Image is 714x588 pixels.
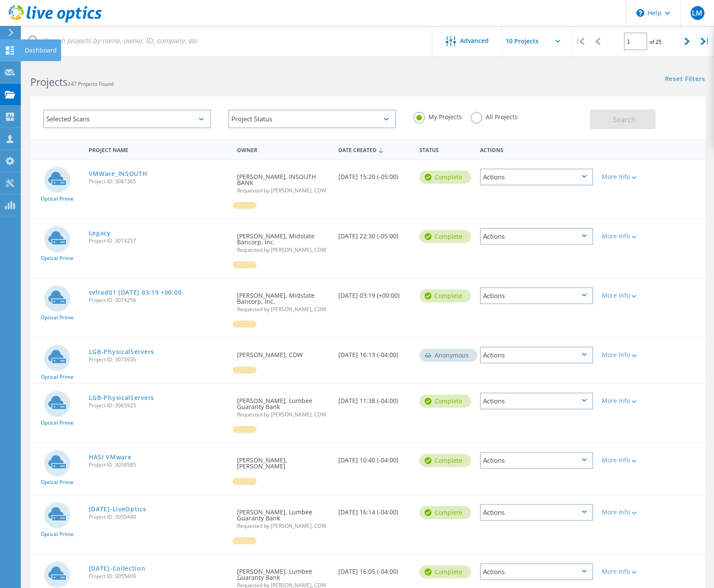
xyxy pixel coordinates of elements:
[233,141,334,157] div: Owner
[41,532,74,537] span: Optical Prime
[89,506,146,512] a: [DATE]-LiveOptics
[602,352,647,358] div: More Info
[636,9,644,17] svg: \n
[480,504,593,521] div: Actions
[41,315,74,320] span: Optical Prime
[480,347,593,364] div: Actions
[334,338,415,367] div: [DATE] 16:13 (-04:00)
[89,298,229,303] span: Project ID: 3074256
[334,141,415,158] div: Date Created
[649,38,662,45] span: of 25
[41,196,74,201] span: Optical Prime
[415,141,476,157] div: Status
[602,509,647,515] div: More Info
[89,395,154,401] a: LGB-PhysicalServers
[233,495,334,537] div: [PERSON_NAME], Lumbee Guaranty Bank
[43,110,211,128] div: Selected Scans
[480,563,593,580] div: Actions
[89,171,148,177] a: VMWare_INSOUTH
[89,179,229,184] span: Project ID: 3087365
[334,443,415,472] div: [DATE] 10:40 (-04:00)
[334,555,415,583] div: [DATE] 16:05 (-04:00)
[9,18,102,24] a: Live Optics Dashboard
[480,287,593,304] div: Actions
[89,565,146,572] a: [DATE]-Collection
[334,219,415,248] div: [DATE] 22:30 (-05:00)
[89,289,182,296] a: svfrad01 [DATE] 03:19 +00:00
[602,457,647,463] div: More Info
[419,395,471,408] div: Complete
[22,26,433,56] input: Search projects by name, owner, ID, company, etc
[476,141,597,157] div: Actions
[602,569,647,575] div: More Info
[237,247,330,253] span: Requested by [PERSON_NAME], CDW
[237,307,330,312] span: Requested by [PERSON_NAME], CDW
[89,514,229,520] span: Project ID: 3055440
[233,338,334,367] div: [PERSON_NAME], CDW
[233,443,334,478] div: [PERSON_NAME], [PERSON_NAME]
[602,174,647,180] div: More Info
[692,10,702,16] span: LM
[233,160,334,202] div: [PERSON_NAME], INSOUTH BANK
[419,565,471,578] div: Complete
[334,160,415,188] div: [DATE] 15:20 (-05:00)
[237,523,330,529] span: Requested by [PERSON_NAME], CDW
[419,230,471,243] div: Complete
[480,452,593,469] div: Actions
[89,238,229,244] span: Project ID: 3074257
[334,495,415,524] div: [DATE] 16:14 (-04:00)
[334,384,415,413] div: [DATE] 11:38 (-04:00)
[30,75,68,89] b: Projects
[89,574,229,579] span: Project ID: 3055409
[665,76,705,83] a: Reset Filters
[419,171,471,184] div: Complete
[89,454,132,460] a: HASI VMware
[237,188,330,193] span: Requested by [PERSON_NAME], CDW
[89,403,229,408] span: Project ID: 3065925
[41,374,74,380] span: Optical Prime
[696,26,714,57] div: |
[68,80,114,88] span: 247 Projects Found
[89,357,229,362] span: Project ID: 3073936
[480,228,593,245] div: Actions
[419,454,471,467] div: Complete
[41,480,74,485] span: Optical Prime
[413,112,462,120] label: My Projects
[480,169,593,185] div: Actions
[602,398,647,404] div: More Info
[41,256,74,261] span: Optical Prime
[237,412,330,417] span: Requested by [PERSON_NAME], CDW
[571,26,589,57] div: |
[471,112,518,120] label: All Projects
[419,289,471,302] div: Complete
[84,141,233,157] div: Project Name
[334,279,415,307] div: [DATE] 03:19 (+00:00)
[233,384,334,426] div: [PERSON_NAME], Lumbee Guaranty Bank
[89,230,111,236] a: Legacy
[89,349,154,355] a: LGB-PhysicalServers
[419,506,471,519] div: Complete
[41,420,74,426] span: Optical Prime
[602,233,647,239] div: More Info
[89,462,229,468] span: Project ID: 3059585
[233,279,334,321] div: [PERSON_NAME], Midstate Bancorp, Inc.
[590,110,656,129] button: Search
[228,110,396,128] div: Project Status
[25,47,57,53] div: Dashboard
[602,292,647,299] div: More Info
[237,583,330,588] span: Requested by [PERSON_NAME], CDW
[613,115,636,124] span: Search
[460,38,489,44] span: Advanced
[419,349,477,362] div: Anonymous
[233,219,334,261] div: [PERSON_NAME], Midstate Bancorp, Inc.
[480,393,593,409] div: Actions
